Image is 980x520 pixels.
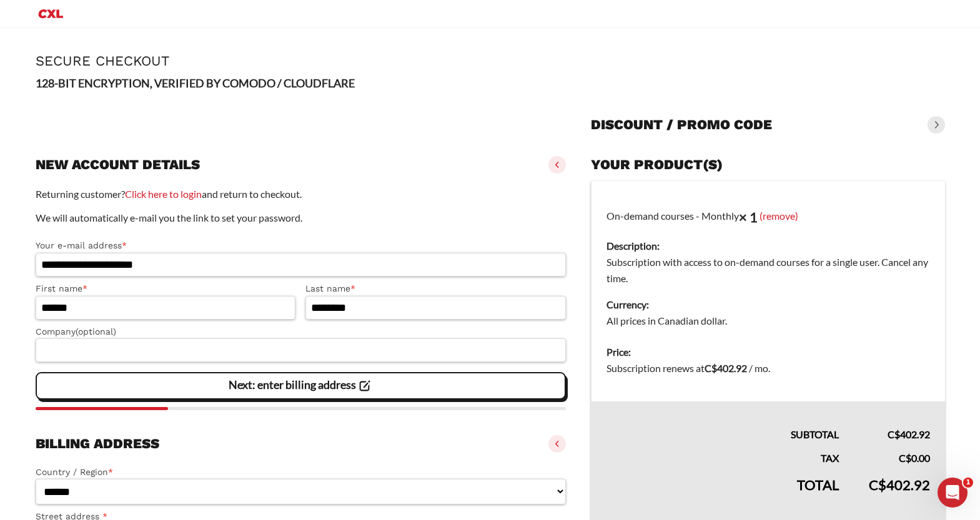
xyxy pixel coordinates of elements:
[36,435,159,453] h3: Billing address
[36,53,945,69] h1: Secure Checkout
[36,210,567,226] p: We will automatically e-mail you the link to set your password.
[963,478,973,488] span: 1
[869,476,886,493] span: C$
[591,443,854,466] th: Tax
[938,478,968,508] iframe: Intercom live chat
[36,282,296,296] label: First name
[760,209,798,221] a: (remove)
[591,116,772,134] h3: Discount / promo code
[36,156,200,174] h3: New account details
[606,297,929,313] dt: Currency:
[606,362,770,374] span: Subscription renews at .
[888,428,930,440] bdi: 402.92
[899,452,930,464] bdi: 0.00
[36,186,567,202] p: Returning customer? and return to checkout.
[305,282,566,296] label: Last name
[739,208,758,225] strong: × 1
[36,465,567,479] label: Country / Region
[705,362,747,374] bdi: 402.92
[705,362,717,374] span: C$
[749,362,768,374] span: / mo
[36,325,567,339] label: Company
[125,188,202,200] a: Click here to login
[606,254,929,287] dd: Subscription with access to on-demand courses for a single user. Cancel any time.
[899,452,911,464] span: C$
[591,401,854,443] th: Subtotal
[36,238,567,253] label: Your e-mail address
[888,428,900,440] span: C$
[36,372,567,400] vaadin-button: Next: enter billing address
[606,344,929,360] dt: Price:
[606,238,929,254] dt: Description:
[606,313,929,329] dd: All prices in Canadian dollar.
[36,76,355,90] strong: 128-BIT ENCRYPTION, VERIFIED BY COMODO / CLOUDFLARE
[869,476,930,493] bdi: 402.92
[591,181,945,337] td: On-demand courses - Monthly
[76,326,116,336] span: (optional)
